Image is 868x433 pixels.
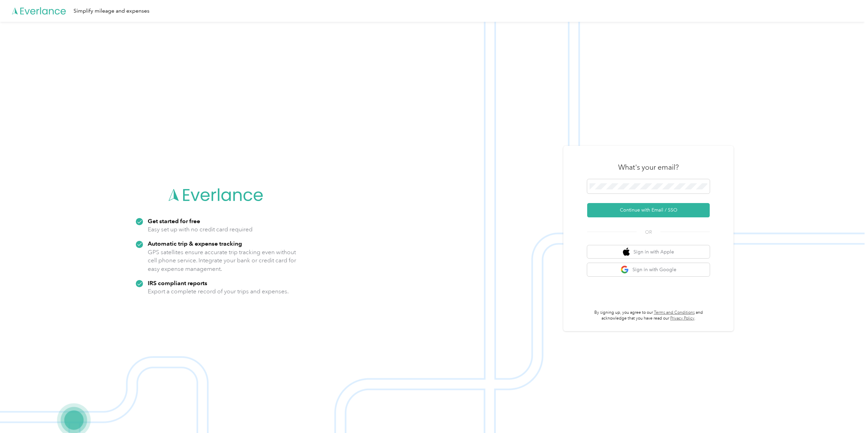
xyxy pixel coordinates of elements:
[618,163,679,172] h3: What's your email?
[148,248,296,273] p: GPS satellites ensure accurate trip tracking even without cell phone service. Integrate your bank...
[148,240,242,247] strong: Automatic trip & expense tracking
[587,203,710,217] button: Continue with Email / SSO
[587,263,710,276] button: google logoSign in with Google
[623,248,630,256] img: apple logo
[670,316,694,321] a: Privacy Policy
[148,217,200,225] strong: Get started for free
[148,287,289,296] p: Export a complete record of your trips and expenses.
[148,279,207,287] strong: IRS compliant reports
[654,310,695,315] a: Terms and Conditions
[148,225,253,234] p: Easy set up with no credit card required
[587,310,710,322] p: By signing up, you agree to our and acknowledge that you have read our .
[74,7,149,15] div: Simplify mileage and expenses
[637,229,660,236] span: OR
[587,245,710,259] button: apple logoSign in with Apple
[621,265,629,274] img: google logo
